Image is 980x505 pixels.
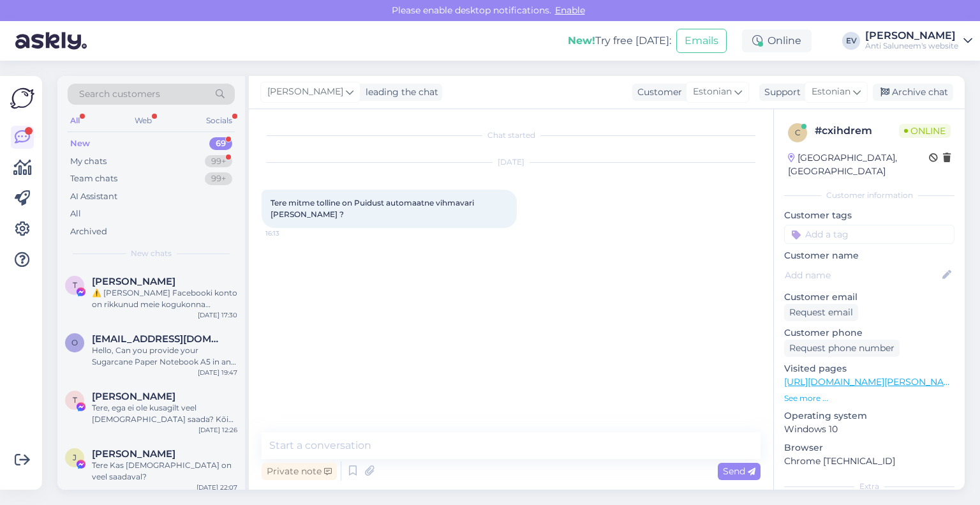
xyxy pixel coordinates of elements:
[209,137,232,150] div: 69
[723,465,755,477] span: Send
[71,338,78,347] span: o
[92,402,237,425] div: Tere, ega ei ole kusagilt veel [DEMOGRAPHIC_DATA] saada? Kõik läksid välja
[815,123,899,139] div: # cxihdrem
[784,326,954,340] p: Customer phone
[70,137,90,150] div: New
[205,155,232,168] div: 99+
[79,87,160,101] span: Search customers
[865,31,972,51] a: [PERSON_NAME]Anti Saluneem's website
[92,333,225,345] span: otopix@gmail.com
[899,124,951,138] span: Online
[92,391,175,402] span: Triin Mägi
[568,34,595,47] b: New!
[70,207,81,220] div: All
[92,276,175,287] span: Tom Haja
[73,453,77,462] span: J
[784,209,954,222] p: Customer tags
[693,85,732,99] span: Estonian
[70,225,107,238] div: Archived
[70,190,117,203] div: AI Assistant
[92,448,175,460] span: Jaanika Palmik
[784,225,954,244] input: Add a tag
[267,85,343,99] span: [PERSON_NAME]
[198,368,237,377] div: [DATE] 19:47
[784,455,954,468] p: Chrome [TECHNICAL_ID]
[759,86,801,99] div: Support
[873,84,953,101] div: Archive chat
[784,423,954,436] p: Windows 10
[568,33,671,49] div: Try free [DATE]:
[205,172,232,185] div: 99+
[360,86,438,99] div: leading the chat
[262,156,761,168] div: [DATE]
[73,280,77,290] span: T
[795,128,801,137] span: c
[131,248,172,259] span: New chats
[784,304,858,321] div: Request email
[92,287,237,310] div: ⚠️ [PERSON_NAME] Facebooki konto on rikkunud meie kogukonna standardeid. Meie süsteem on saanud p...
[551,4,589,16] span: Enable
[198,310,237,320] div: [DATE] 17:30
[784,362,954,375] p: Visited pages
[68,112,82,129] div: All
[784,190,954,201] div: Customer information
[198,425,237,435] div: [DATE] 12:26
[784,409,954,423] p: Operating system
[784,481,954,492] div: Extra
[812,85,850,99] span: Estonian
[842,32,860,50] div: EV
[92,460,237,483] div: Tere Kas [DEMOGRAPHIC_DATA] on veel saadaval?
[788,151,929,178] div: [GEOGRAPHIC_DATA], [GEOGRAPHIC_DATA]
[204,112,235,129] div: Socials
[70,172,117,185] div: Team chats
[92,345,237,368] div: Hello, Can you provide your Sugarcane Paper Notebook A5 in an unlined (blank) version? The produc...
[785,268,940,282] input: Add name
[784,290,954,304] p: Customer email
[271,198,476,219] span: Tere mitme tolline on Puidust automaatne vihmavari [PERSON_NAME] ?
[70,155,107,168] div: My chats
[10,86,34,110] img: Askly Logo
[265,229,313,238] span: 16:13
[865,31,958,41] div: [PERSON_NAME]
[262,130,761,141] div: Chat started
[73,395,77,405] span: T
[262,463,337,480] div: Private note
[676,29,727,53] button: Emails
[784,376,960,388] a: [URL][DOMAIN_NAME][PERSON_NAME]
[784,393,954,404] p: See more ...
[197,483,237,492] div: [DATE] 22:07
[632,86,682,99] div: Customer
[784,441,954,455] p: Browser
[132,112,154,129] div: Web
[742,29,812,52] div: Online
[784,340,900,357] div: Request phone number
[784,249,954,262] p: Customer name
[865,41,958,51] div: Anti Saluneem's website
